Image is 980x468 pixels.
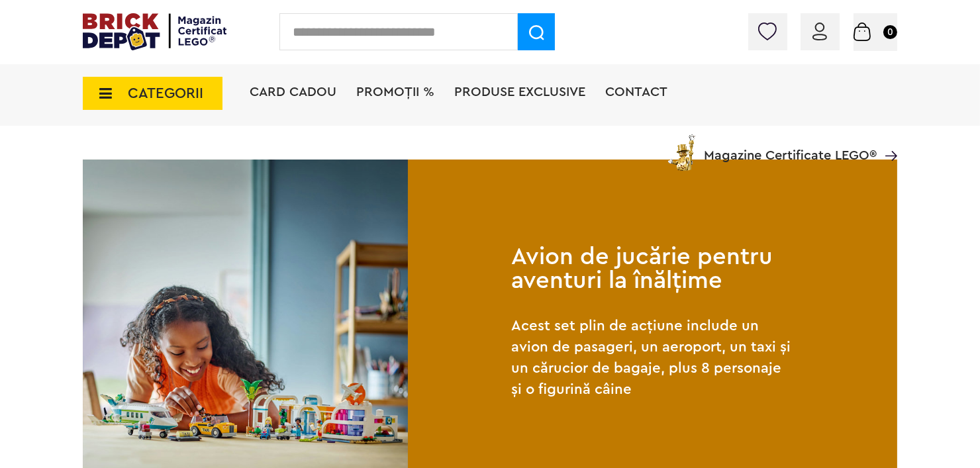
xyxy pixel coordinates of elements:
a: Contact [605,85,667,99]
a: PROMOȚII % [356,85,434,99]
small: 0 [883,25,897,39]
a: Produse exclusive [454,85,585,99]
span: Acest set plin de acțiune include un avion de pasageri, un aeroport, un taxi și un cărucior de ba... [512,318,791,397]
span: Magazine Certificate LEGO® [704,132,877,162]
h2: Avion de jucărie pentru aventuri la înălțime [512,245,794,293]
a: Magazine Certificate LEGO® [877,132,897,145]
a: Card Cadou [250,85,336,99]
span: CATEGORII [128,86,203,101]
